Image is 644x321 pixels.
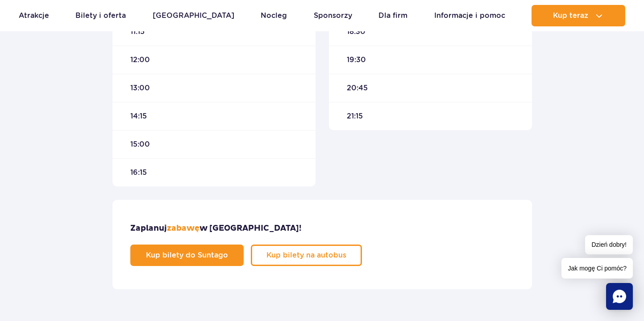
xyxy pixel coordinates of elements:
a: Kup bilety do Suntago [130,245,244,266]
h3: Zaplanuj w [GEOGRAPHIC_DATA]! [130,223,302,234]
span: 11:15 [130,27,145,37]
span: 12:00 [130,55,150,65]
span: zabawę [167,223,199,233]
span: 21:15 [347,111,363,121]
a: Dla firm [378,5,407,26]
div: Chat [606,283,633,310]
a: Nocleg [261,5,287,26]
span: 16:15 [130,168,147,177]
a: Atrakcje [19,5,49,26]
button: Kup teraz [532,5,625,26]
span: Jak mogę Ci pomóc? [561,258,633,279]
span: 13:00 [130,83,150,93]
span: 20:45 [347,83,368,93]
a: Sponsorzy [314,5,352,26]
a: Bilety i oferta [75,5,126,26]
span: Kup teraz [553,12,588,20]
span: 15:00 [130,139,150,149]
span: 14:15 [130,111,147,121]
span: Kup bilety na autobus [266,252,346,259]
a: [GEOGRAPHIC_DATA] [153,5,234,26]
span: Dzień dobry! [585,235,633,254]
span: 18:30 [347,27,366,37]
span: Kup bilety do Suntago [146,252,228,259]
a: Kup bilety na autobus [251,245,362,266]
span: 19:30 [347,55,366,65]
a: Informacje i pomoc [434,5,505,26]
